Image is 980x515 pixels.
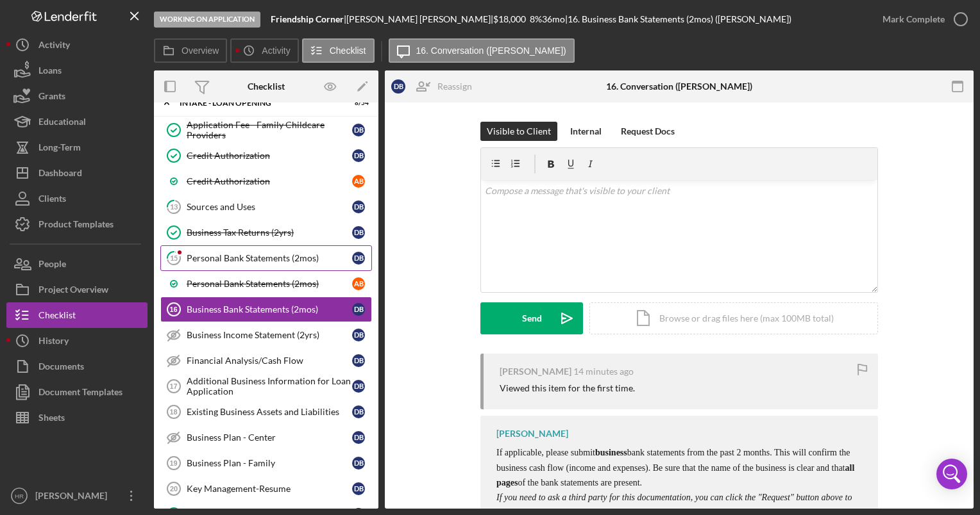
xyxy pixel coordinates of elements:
div: Key Management-Resume [187,484,352,494]
div: Viewed this item for the first time. [500,383,635,393]
div: Reassign [437,74,472,99]
tspan: 20 [170,485,178,493]
div: Business Income Statement (2yrs) [187,330,352,340]
div: D B [352,303,365,316]
div: D B [352,149,365,162]
div: Open Intercom Messenger [936,459,967,489]
div: Checklist [248,81,285,92]
tspan: 18 [169,408,177,416]
a: Document Templates [6,379,148,405]
button: Checklist [6,302,148,328]
span: If applicable, please submit bank statements from the past 2 months. This will confirm the busine... [496,448,854,487]
div: D B [391,79,405,94]
div: Request Docs [621,122,675,141]
span: $18,000 [493,13,526,24]
div: D B [352,457,365,470]
a: Financial Analysis/Cash FlowDB [160,348,372,373]
button: Product Templates [6,211,148,237]
div: Financial Analysis/Cash Flow [187,356,352,366]
div: Mark Complete [883,6,945,32]
a: Credit AuthorizationDB [160,143,372,168]
tspan: 16 [169,306,177,313]
div: D B [352,380,365,393]
a: Credit AuthorizationAB [160,168,372,194]
div: D B [352,124,365,136]
a: 20Key Management-ResumeDB [160,476,372,502]
div: Existing Business Assets and Liabilities [187,407,352,417]
button: DBReassign [385,74,485,99]
button: Visible to Client [480,122,557,141]
div: Personal Bank Statements (2mos) [187,253,352,263]
button: Clients [6,186,148,211]
div: Internal [570,122,602,141]
div: Loans [38,58,62,86]
button: 16. Conversation ([PERSON_NAME]) [389,38,575,63]
a: 13Sources and UsesDB [160,194,372,220]
div: 16. Conversation ([PERSON_NAME]) [606,81,752,92]
div: Product Templates [38,211,114,240]
div: Project Overview [38,277,108,306]
button: Loans [6,58,148,83]
div: D B [352,431,365,444]
strong: business [595,448,627,457]
tspan: 15 [170,254,178,262]
a: Dashboard [6,160,148,186]
button: Sheets [6,405,148,430]
div: History [38,328,69,357]
button: Long-Term [6,135,148,160]
div: People [38,251,66,280]
button: Checklist [302,38,375,63]
button: Overview [154,38,227,63]
a: Business Tax Returns (2yrs)DB [160,220,372,245]
div: D B [352,226,365,239]
div: Clients [38,186,66,215]
button: Activity [6,32,148,58]
button: Internal [564,122,608,141]
div: Business Plan - Family [187,458,352,468]
div: Send [522,302,542,334]
div: A B [352,175,365,188]
div: Checklist [38,302,76,331]
div: Activity [38,32,70,61]
a: 16Business Bank Statements (2mos)DB [160,297,372,322]
div: Document Templates [38,379,122,408]
a: Project Overview [6,277,148,302]
a: Personal Bank Statements (2mos)AB [160,271,372,297]
div: 8 / 54 [346,99,369,107]
a: 17Additional Business Information for Loan ApplicationDB [160,373,372,399]
text: HR [15,493,24,500]
button: History [6,328,148,354]
div: Educational [38,109,86,138]
a: 19Business Plan - FamilyDB [160,450,372,476]
div: Credit Authorization [187,176,352,186]
div: Application Fee - Family Childcare Providers [187,120,352,140]
tspan: 13 [170,202,178,211]
div: Dashboard [38,160,82,189]
button: Activity [230,38,298,63]
button: People [6,251,148,277]
a: Application Fee - Family Childcare ProvidersDB [160,117,372,143]
a: 18Existing Business Assets and LiabilitiesDB [160,399,372,425]
div: D B [352,354,365,367]
b: Friendship Corner [271,13,344,24]
div: [PERSON_NAME] [PERSON_NAME] | [346,14,493,24]
label: Checklist [330,45,366,56]
a: Business Plan - CenterDB [160,425,372,450]
div: 36 mo [542,14,565,24]
div: 8 % [530,14,542,24]
a: Educational [6,109,148,135]
a: 15Personal Bank Statements (2mos)DB [160,245,372,271]
div: Additional Business Information for Loan Application [187,376,352,396]
time: 2025-09-16 19:48 [573,366,634,377]
div: D B [352,482,365,495]
button: Send [480,302,583,334]
button: Request Docs [614,122,681,141]
div: [PERSON_NAME] [500,366,571,377]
